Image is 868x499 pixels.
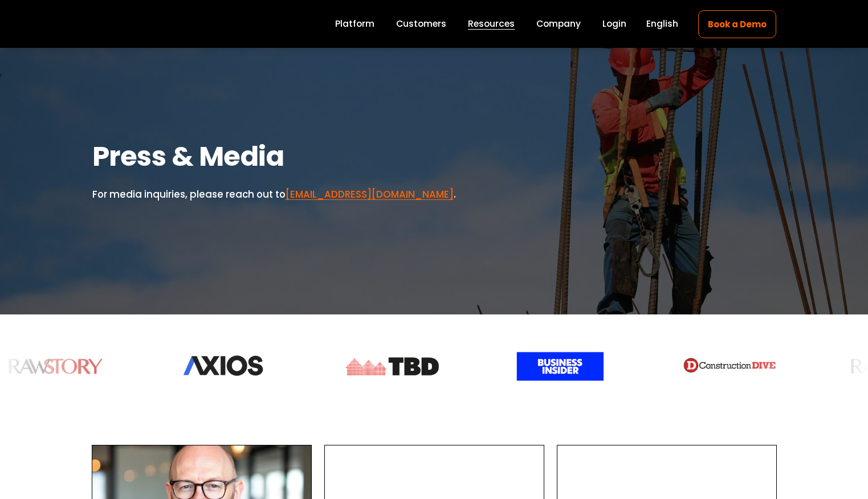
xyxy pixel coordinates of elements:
[396,17,446,32] a: Customers
[536,17,581,32] a: Company
[698,10,776,38] a: Book a Demo
[92,187,488,202] p: For media inquiries, please reach out to .
[92,7,196,41] img: Skillit
[468,17,515,30] span: Resources
[646,17,678,32] div: language picker
[286,187,454,201] a: [EMAIL_ADDRESS][DOMAIN_NAME]
[92,137,284,175] strong: Press & Media
[335,17,374,32] a: Platform
[468,17,515,32] a: folder dropdown
[646,17,678,30] span: English
[602,17,626,32] a: Login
